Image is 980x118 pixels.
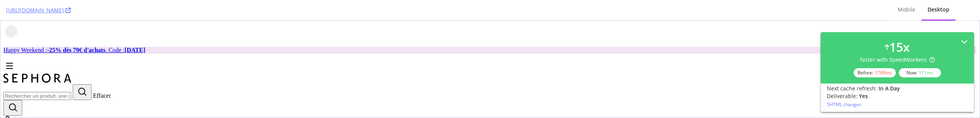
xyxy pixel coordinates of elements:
a: [URL][DOMAIN_NAME] [6,7,71,14]
div: 5 HTML changes [827,101,861,108]
div: Mobile [898,6,915,13]
div: in a day [879,85,900,92]
div: Next cache refresh: [827,85,877,92]
div: Deliverable: [827,92,857,100]
div: 111 ms [919,69,933,76]
button: 5HTML changes [827,100,861,109]
input: Rechercher un produit, une marque…... [3,71,71,79]
strong: -25% dès 79€ d'achats [47,26,105,33]
div: 1768 ms [875,69,892,76]
div: 15 x [889,38,910,56]
span: Effacer [93,72,111,78]
p: Happy Weekend : . Code : [3,26,976,33]
div: Desktop [928,6,949,13]
div: Yes [859,92,868,100]
div: Before: [854,68,896,77]
div: faster with SpeedWorkers [860,56,935,64]
a: Happy Weekend :-25% dès 79€ d'achats. Code :[DATE] [3,26,976,33]
div: Now: [899,68,941,77]
strong: [DATE] [124,26,145,33]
